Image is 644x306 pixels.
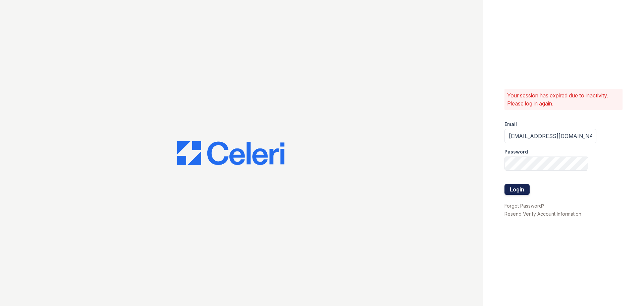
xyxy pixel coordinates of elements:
[177,141,284,165] img: CE_Logo_Blue-a8612792a0a2168367f1c8372b55b34899dd931a85d93a1a3d3e32e68fde9ad4.png
[507,91,620,107] p: Your session has expired due to inactivity. Please log in again.
[504,211,581,217] a: Resend Verify Account Information
[504,121,517,128] label: Email
[504,203,544,209] a: Forgot Password?
[504,148,528,155] label: Password
[504,184,530,195] button: Login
